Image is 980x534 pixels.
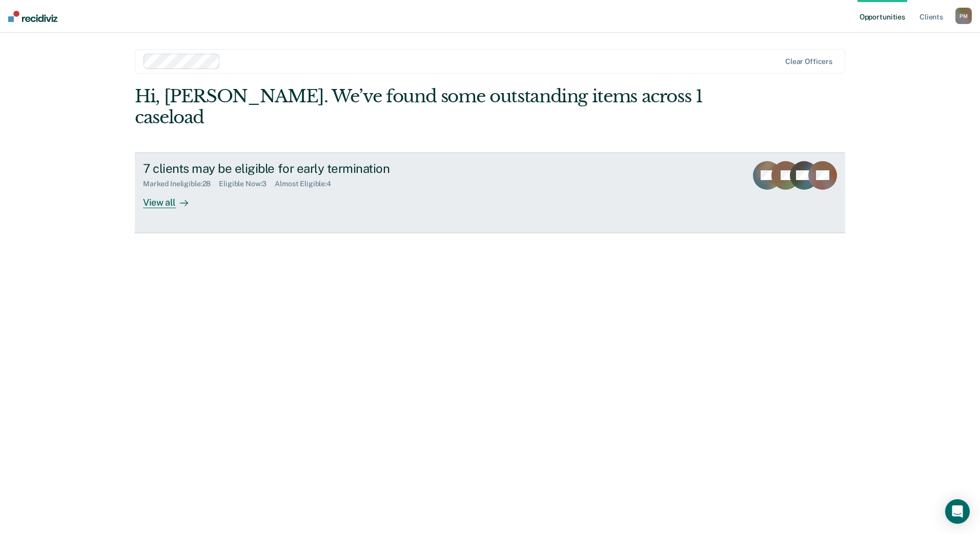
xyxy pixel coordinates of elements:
[135,86,703,128] div: Hi, [PERSON_NAME]. We’ve found some outstanding items across 1 caseload
[955,8,972,24] div: P M
[135,152,845,233] a: 7 clients may be eligible for early terminationMarked Ineligible:28Eligible Now:3Almost Eligible:...
[143,188,200,208] div: View all
[945,499,970,524] div: Open Intercom Messenger
[275,180,339,188] div: Almost Eligible : 4
[219,180,275,188] div: Eligible Now : 3
[955,8,972,24] button: PM
[143,161,503,176] div: 7 clients may be eligible for early termination
[143,180,219,188] div: Marked Ineligible : 28
[8,11,57,22] img: Recidiviz
[785,57,832,66] div: Clear officers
